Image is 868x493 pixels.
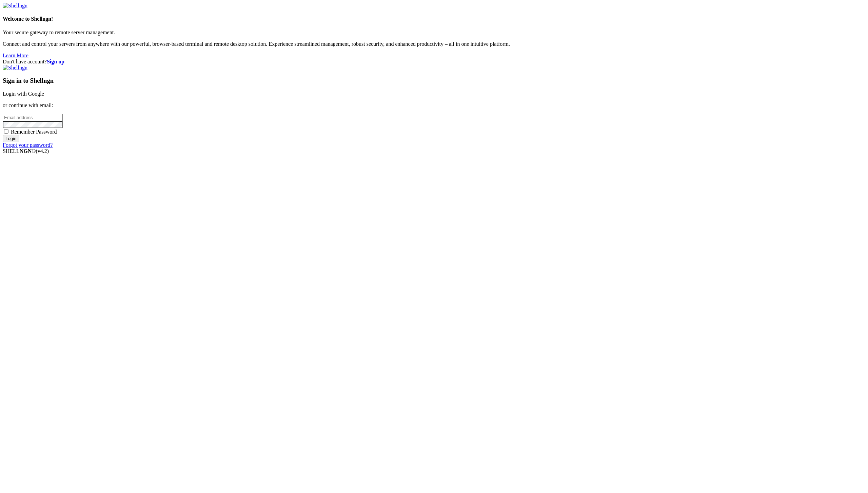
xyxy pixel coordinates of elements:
p: Connect and control your servers from anywhere with our powerful, browser-based terminal and remo... [3,41,865,47]
h4: Welcome to Shellngn! [3,16,865,22]
a: Forgot your password? [3,142,53,148]
input: Email address [3,114,63,121]
p: or continue with email: [3,102,865,109]
div: Don't have account? [3,59,865,65]
b: NGN [20,148,32,154]
p: Your secure gateway to remote server management. [3,29,865,36]
a: Learn More [3,53,28,58]
span: Remember Password [11,129,57,135]
h3: Sign in to Shellngn [3,77,865,84]
a: Login with Google [3,91,44,97]
span: 4.2.0 [36,148,49,154]
input: Login [3,135,19,142]
a: Sign up [47,59,64,64]
input: Remember Password [4,129,8,134]
img: Shellngn [3,3,27,9]
span: SHELL © [3,148,49,154]
img: Shellngn [3,65,27,71]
